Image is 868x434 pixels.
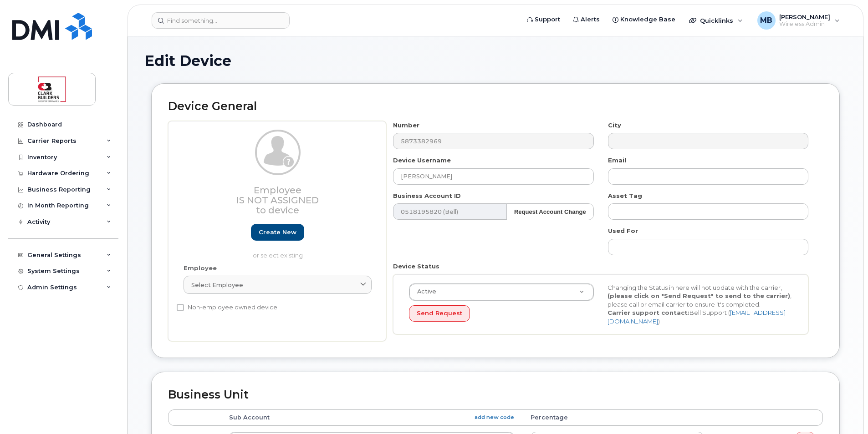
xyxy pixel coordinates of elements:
label: Used For [608,227,638,235]
a: Create new [251,224,304,241]
p: or select existing [184,251,372,260]
h2: Device General [168,100,823,113]
label: City [608,121,621,130]
th: Percentage [522,409,712,426]
strong: Request Account Change [514,208,586,215]
span: Active [412,288,436,296]
a: add new code [475,414,514,421]
input: Non-employee owned device [177,304,184,311]
label: Employee [184,264,217,273]
button: Send Request [409,305,470,322]
strong: Carrier support contact: [608,309,689,316]
label: Device Username [393,156,451,165]
span: to device [256,205,299,216]
label: Number [393,121,419,130]
label: Email [608,156,626,165]
h2: Business Unit [168,389,823,401]
span: Is not assigned [236,195,319,206]
button: Request Account Change [506,203,594,220]
strong: (please click on "Send Request" to send to the carrier) [608,292,790,299]
label: Asset Tag [608,192,642,200]
span: Select employee [191,281,243,289]
a: Active [409,284,593,300]
h1: Edit Device [144,53,847,69]
h3: Employee [184,185,372,215]
label: Device Status [393,262,439,271]
a: [EMAIL_ADDRESS][DOMAIN_NAME] [608,309,786,325]
label: Non-employee owned device [177,302,277,313]
th: Sub Account [221,409,523,426]
label: Business Account ID [393,192,461,200]
a: Select employee [184,276,372,294]
div: Changing the Status in here will not update with the carrier, , please call or email carrier to e... [601,283,799,326]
